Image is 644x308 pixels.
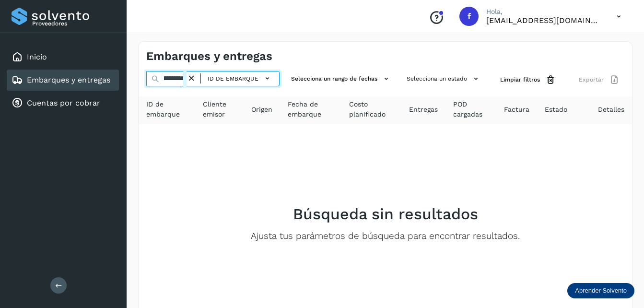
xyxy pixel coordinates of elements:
div: Aprender Solvento [567,283,634,298]
span: ID de embarque [146,99,187,119]
span: Estado [545,105,567,115]
span: Cliente emisor [203,99,236,119]
button: Limpiar filtros [492,71,563,89]
span: Limpiar filtros [500,75,540,84]
div: Inicio [7,47,119,68]
span: Detalles [598,105,624,115]
span: Factura [504,105,529,115]
p: Aprender Solvento [575,287,627,295]
span: Costo planificado [349,99,394,119]
p: Hola, [486,8,601,16]
button: Selecciona un estado [403,71,485,87]
h4: Embarques y entregas [146,49,272,63]
span: POD cargadas [453,99,489,119]
span: Exportar [579,75,604,84]
span: Entregas [409,105,438,115]
span: Origen [251,105,272,115]
button: Selecciona un rango de fechas [287,71,395,87]
button: Exportar [571,71,627,89]
p: Ajusta tus parámetros de búsqueda para encontrar resultados. [251,231,520,242]
a: Embarques y entregas [27,75,110,84]
span: Fecha de embarque [288,99,334,119]
div: Embarques y entregas [7,70,119,91]
span: ID de embarque [208,74,258,83]
button: ID de embarque [205,71,275,85]
p: Proveedores [32,20,115,27]
a: Cuentas por cobrar [27,98,100,107]
p: facturacion@hcarga.com [486,16,601,25]
a: Inicio [27,52,47,61]
h2: Búsqueda sin resultados [293,205,478,223]
div: Cuentas por cobrar [7,93,119,114]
